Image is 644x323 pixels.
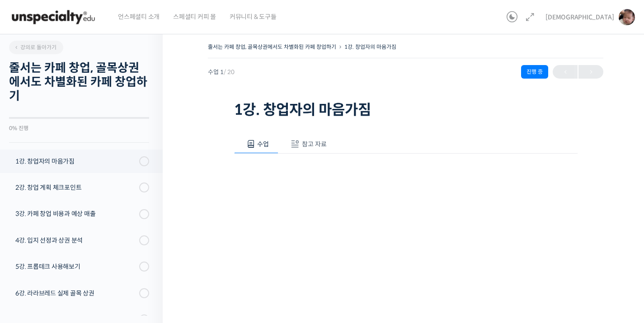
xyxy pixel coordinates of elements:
[224,68,235,76] span: / 20
[15,288,136,298] div: 6강. 라라브레드 실제 골목 상권
[15,235,136,245] div: 4강. 입지 선정과 상권 분석
[302,140,327,148] span: 참고 자료
[208,43,336,50] a: 줄서는 카페 창업, 골목상권에서도 차별화된 카페 창업하기
[545,13,614,21] span: [DEMOGRAPHIC_DATA]
[9,41,63,54] a: 강의로 돌아가기
[15,156,136,166] div: 1강. 창업자의 마음가짐
[9,126,149,131] div: 0% 진행
[208,69,235,75] span: 수업 1
[15,209,136,219] div: 3강. 카페 창업 비용과 예상 매출
[14,44,56,51] span: 강의로 돌아가기
[521,65,548,79] div: 진행 중
[15,183,136,192] div: 2강. 창업 계획 체크포인트
[234,101,578,118] h1: 1강. 창업자의 마음가짐
[344,43,396,50] a: 1강. 창업자의 마음가짐
[257,140,269,148] span: 수업
[9,61,149,103] h2: 줄서는 카페 창업, 골목상권에서도 차별화된 카페 창업하기
[15,262,136,272] div: 5강. 프롭테크 사용해보기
